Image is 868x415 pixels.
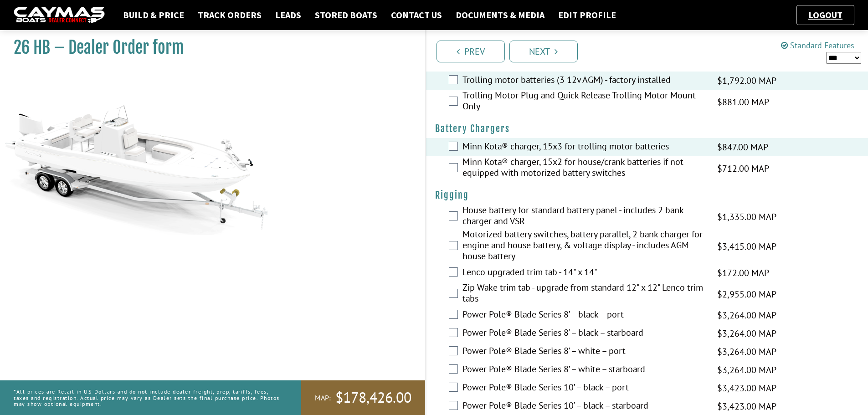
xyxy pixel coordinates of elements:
span: $3,423.00 MAP [717,381,776,395]
label: Zip Wake trim tab - upgrade from standard 12" x 12" Lenco trim tabs [462,282,706,306]
a: MAP:$178,426.00 [301,380,425,415]
label: Motorized battery switches, battery parallel, 2 bank charger for engine and house battery, & volt... [462,229,706,264]
a: Contact Us [386,9,447,21]
span: $178,426.00 [335,388,411,407]
a: Leads [271,9,306,21]
span: $3,264.00 MAP [717,327,776,340]
span: $1,335.00 MAP [717,210,776,224]
label: Power Pole® Blade Series 8’ – black – port [462,309,706,322]
label: Minn Kota® charger, 15x2 for house/crank batteries if not equipped with motorized battery switches [462,156,706,180]
span: $3,264.00 MAP [717,363,776,377]
a: Documents & Media [451,9,549,21]
h4: Rigging [435,190,859,201]
label: Power Pole® Blade Series 10’ – black – starboard [462,400,706,413]
h4: Battery Chargers [435,123,859,134]
span: $712.00 MAP [717,162,769,175]
span: $881.00 MAP [717,95,769,109]
span: $172.00 MAP [717,266,769,280]
span: $3,415.00 MAP [717,240,776,253]
label: Minn Kota® charger, 15x3 for trolling motor batteries [462,141,706,154]
label: Power Pole® Blade Series 8’ – white – starboard [462,364,706,377]
span: $2,955.00 MAP [717,287,776,301]
img: caymas-dealer-connect-2ed40d3bc7270c1d8d7ffb4b79bf05adc795679939227970def78ec6f6c03838.gif [14,7,105,24]
label: Trolling motor batteries (3 12v AGM) - factory installed [462,74,706,87]
label: Trolling Motor Plug and Quick Release Trolling Motor Mount Only [462,90,706,114]
a: Logout [804,9,847,20]
a: Track Orders [193,9,266,21]
h1: 26 HB – Dealer Order form [14,37,402,58]
a: Build & Price [118,9,189,21]
span: $3,264.00 MAP [717,345,776,359]
a: Standard Features [781,40,854,51]
label: House battery for standard battery panel - includes 2 bank charger and VSR [462,205,706,229]
a: Prev [437,41,505,62]
span: MAP: [315,393,331,403]
a: Stored Boats [310,9,382,21]
a: Next [509,41,578,62]
span: $1,792.00 MAP [717,74,776,87]
a: Edit Profile [554,9,621,21]
p: *All prices are Retail in US Dollars and do not include dealer freight, prep, tariffs, fees, taxe... [14,384,281,411]
label: Lenco upgraded trim tab - 14" x 14" [462,266,706,280]
label: Power Pole® Blade Series 8’ – white – port [462,345,706,359]
span: $847.00 MAP [717,140,768,154]
label: Power Pole® Blade Series 10’ – black – port [462,382,706,395]
span: $3,264.00 MAP [717,308,776,322]
span: $3,423.00 MAP [717,400,776,413]
label: Power Pole® Blade Series 8’ – black – starboard [462,327,706,340]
